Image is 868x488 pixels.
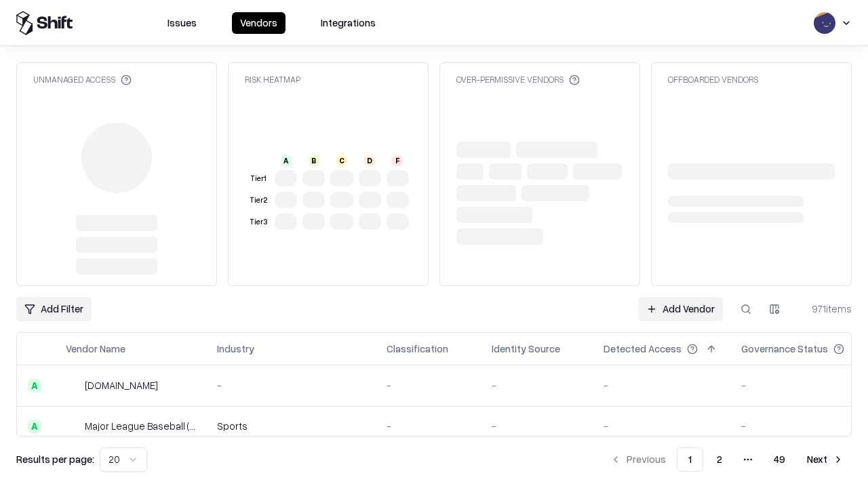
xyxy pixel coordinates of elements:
[33,74,132,85] div: Unmanaged Access
[66,379,79,392] img: pathfactory.com
[85,378,158,392] div: [DOMAIN_NAME]
[604,419,719,433] div: -
[706,447,733,472] button: 2
[677,447,703,472] button: 1
[638,297,723,321] a: Add Vendor
[492,378,582,392] div: -
[217,419,365,433] div: Sports
[248,216,269,228] div: Tier 3
[797,302,852,316] div: 971 items
[336,155,347,166] div: C
[387,378,470,392] div: -
[28,420,41,433] div: A
[309,155,319,166] div: B
[16,452,94,466] p: Results per page:
[799,447,852,472] button: Next
[604,342,682,356] div: Detected Access
[392,155,403,166] div: F
[387,419,470,433] div: -
[281,155,292,166] div: A
[245,74,300,85] div: Risk Heatmap
[741,378,866,392] div: -
[16,297,92,321] button: Add Filter
[313,12,384,34] button: Integrations
[763,447,796,472] button: 49
[217,378,365,392] div: -
[741,342,828,356] div: Governance Status
[604,378,719,392] div: -
[66,342,125,356] div: Vendor Name
[668,74,758,85] div: Offboarded Vendors
[602,447,852,472] nav: pagination
[66,420,79,433] img: Major League Baseball (MLB)
[159,12,205,34] button: Issues
[741,419,866,433] div: -
[248,195,269,206] div: Tier 2
[364,155,375,166] div: D
[492,419,582,433] div: -
[387,342,448,356] div: Classification
[248,173,269,184] div: Tier 1
[85,419,195,433] div: Major League Baseball (MLB)
[217,342,254,356] div: Industry
[456,74,580,85] div: Over-Permissive Vendors
[232,12,285,34] button: Vendors
[28,379,41,392] div: A
[492,342,560,356] div: Identity Source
